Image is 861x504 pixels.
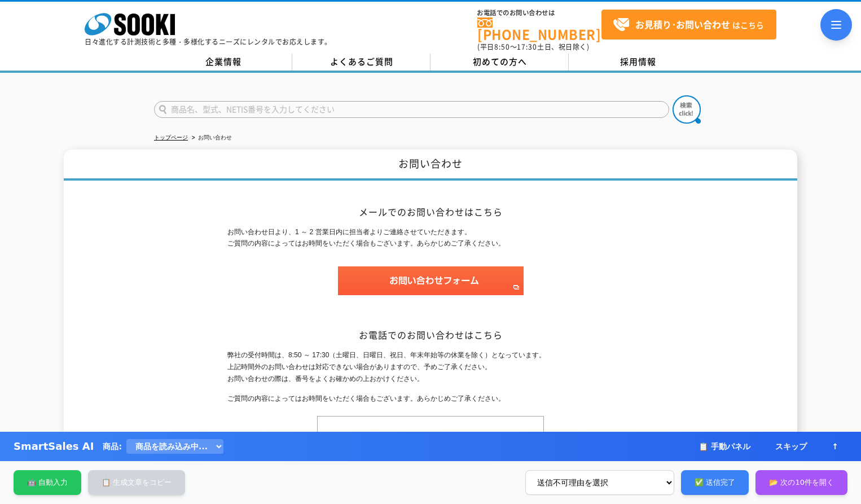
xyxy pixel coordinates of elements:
span: 8:50 [494,42,510,52]
a: よくあるご質問 [292,54,430,71]
p: お問い合わせ日より、1 ～ 2 営業日内に担当者よりご連絡させていただきます。 ご質問の内容によってはお時間をいただく場合もございます。あらかじめご了承ください。 [227,226,634,250]
a: お見積り･お問い合わせはこちら [601,10,776,40]
h2: メールでのお問い合わせはこちら [227,206,634,218]
input: 商品名、型式、NETIS番号を入力してください [154,101,669,118]
p: 弊社の受付時間は、8:50 ～ 17:30（土曜日、日曜日、祝日、年末年始等の休業を除く）となっています。 上記時間外のお問い合わせは対応できない場合がありますので、予めご了承ください。 お問い... [227,349,634,384]
span: はこちら [613,16,764,33]
span: お電話でのお問い合わせは [477,10,601,16]
img: お問い合わせフォーム [338,266,524,295]
p: 日々進化する計測技術と多種・多様化するニーズにレンタルでお応えします。 [85,38,332,45]
span: (平日 ～ 土日、祝日除く) [477,42,589,52]
p: ご質問の内容によってはお時間をいただく場合もございます。あらかじめご了承ください。 [227,393,634,405]
a: [PHONE_NUMBER] [477,17,601,41]
a: お問い合わせフォーム [338,285,524,293]
a: 採用情報 [569,54,707,71]
span: 初めての方へ [473,55,527,68]
span: 17:30 [517,42,537,52]
h2: お電話でのお問い合わせはこちら [227,329,634,341]
h1: お問い合わせ [64,150,797,181]
strong: お見積り･お問い合わせ [635,17,730,31]
a: トップページ [154,134,188,141]
a: 初めての方へ [430,54,569,71]
a: 企業情報 [154,54,292,71]
img: btn_search.png [673,95,701,124]
li: お問い合わせ [190,132,232,144]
